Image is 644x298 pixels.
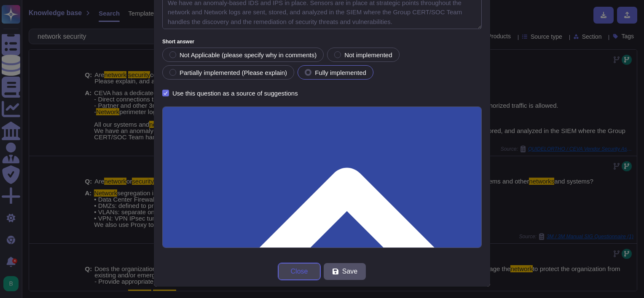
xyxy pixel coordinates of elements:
[342,268,357,275] span: Save
[278,263,320,280] button: Close
[315,69,366,76] span: Fully implemented
[324,263,366,280] button: Save
[180,51,317,59] span: Not Applicable (please specify why in comments)
[291,268,308,275] span: Close
[172,90,298,96] div: Use this question as a source of suggestions
[344,51,392,59] span: Not implemented
[162,39,482,44] label: Short answer
[180,69,287,76] span: Partially implemented (Please explain)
